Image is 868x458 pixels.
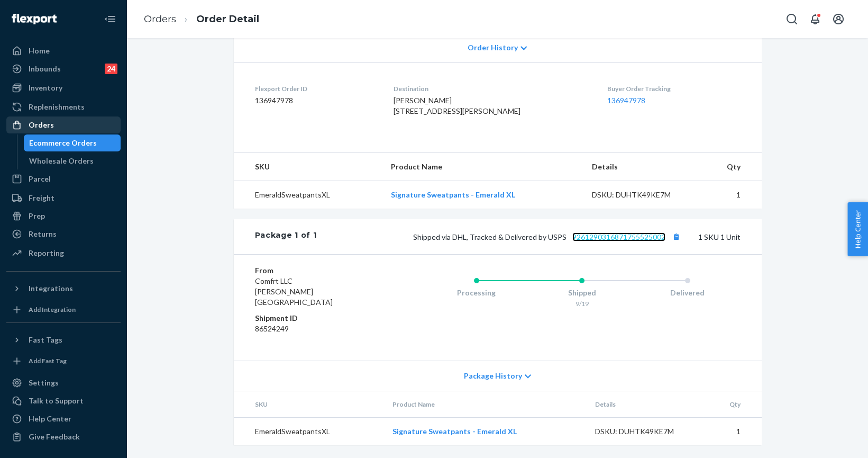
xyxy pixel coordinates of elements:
th: Qty [700,153,762,181]
div: Talk to Support [29,396,84,406]
a: Wholesale Orders [24,152,121,169]
div: Inventory [29,83,62,93]
span: Order History [468,42,518,53]
td: EmeraldSweatpantsXL [234,181,383,209]
a: Prep [6,208,121,224]
div: DSKU: DUHTK49KE7M [592,190,691,200]
td: 1 [700,181,762,209]
div: Home [29,46,50,56]
dt: Destination [394,84,590,93]
span: Comfrt LLC [PERSON_NAME][GEOGRAPHIC_DATA] [255,276,333,307]
div: Reporting [29,248,64,258]
div: Help Center [29,414,71,424]
div: Orders [29,120,54,130]
th: Product Name [382,153,583,181]
div: Integrations [29,283,73,294]
th: Product Name [384,391,587,418]
a: Returns [6,226,121,243]
button: Help Center [847,202,868,256]
div: Add Integration [29,305,76,314]
a: 136947978 [607,96,645,105]
a: Orders [6,116,121,133]
dt: Flexport Order ID [255,84,377,93]
div: Freight [29,193,54,203]
button: Copy tracking number [670,230,683,244]
button: Open notifications [805,8,826,30]
div: 1 SKU 1 Unit [316,230,740,244]
td: EmeraldSweatpantsXL [234,418,384,446]
a: Ecommerce Orders [24,134,121,151]
dt: Shipment ID [255,313,381,324]
a: Add Fast Tag [6,353,121,370]
a: Orders [144,13,176,25]
div: Processing [424,288,529,298]
button: Give Feedback [6,428,121,445]
div: Wholesale Orders [29,156,94,166]
a: Reporting [6,245,121,262]
button: Open Search Box [781,8,802,30]
a: Signature Sweatpants - Emerald XL [392,427,517,436]
div: DSKU: DUHTK49KE7M [595,426,695,437]
div: Prep [29,211,45,221]
div: Parcel [29,174,51,184]
div: Give Feedback [29,432,80,442]
dt: Buyer Order Tracking [607,84,741,93]
a: Home [6,42,121,59]
a: Replenishments [6,98,121,115]
th: SKU [234,153,383,181]
div: Add Fast Tag [29,356,67,365]
a: Inbounds24 [6,60,121,77]
a: Freight [6,190,121,206]
dd: 86524249 [255,324,381,334]
span: Shipped via DHL, Tracked & Delivered by USPS [413,232,683,241]
button: Open account menu [828,8,849,30]
a: Parcel [6,170,121,187]
div: Inbounds [29,64,61,74]
dd: 136947978 [255,95,377,106]
span: [PERSON_NAME] [STREET_ADDRESS][PERSON_NAME] [394,96,520,115]
div: Fast Tags [29,335,62,345]
div: Replenishments [29,102,85,112]
span: Package History [464,371,522,381]
td: 1 [703,418,762,446]
dt: From [255,265,381,276]
button: Fast Tags [6,331,121,348]
th: SKU [234,391,384,418]
div: 24 [105,64,117,74]
th: Qty [703,391,762,418]
a: Talk to Support [6,392,121,409]
div: Returns [29,229,57,239]
th: Details [583,153,700,181]
img: Flexport logo [12,14,57,24]
button: Close Navigation [99,8,121,30]
a: Help Center [6,410,121,427]
th: Details [587,391,703,418]
button: Integrations [6,280,121,297]
a: Inventory [6,79,121,96]
a: Settings [6,374,121,391]
ol: breadcrumbs [135,4,268,35]
div: Ecommerce Orders [29,138,97,148]
div: Package 1 of 1 [255,230,317,244]
a: Add Integration [6,301,121,318]
div: Settings [29,378,59,388]
div: 9/19 [529,299,635,308]
div: Delivered [635,288,741,298]
div: Shipped [529,288,635,298]
a: Signature Sweatpants - Emerald XL [391,190,515,199]
a: Order Detail [196,13,259,25]
a: 9261290316871755525002 [572,232,665,241]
